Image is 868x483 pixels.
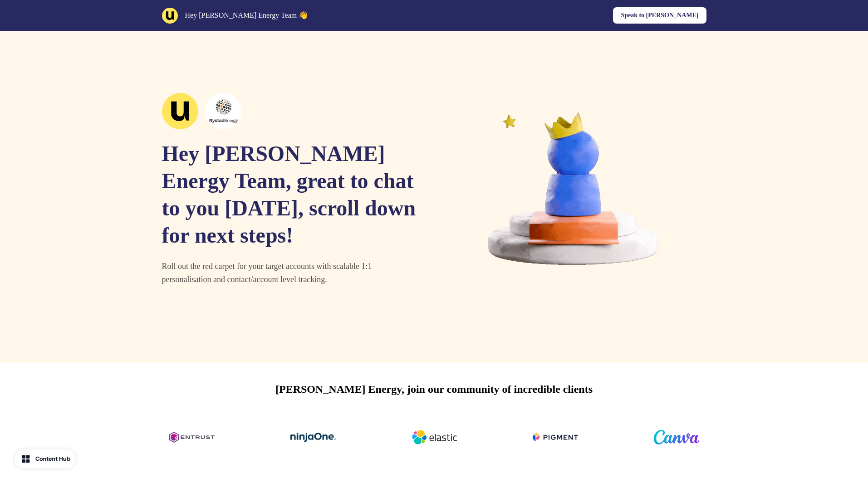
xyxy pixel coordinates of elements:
div: Content Hub [35,454,70,463]
p: Hey [PERSON_NAME] Energy Team 👋 [185,10,308,21]
a: Speak to [PERSON_NAME] [613,7,706,24]
button: Content Hub [15,449,76,468]
p: [PERSON_NAME] Energy, join our community of incredible clients [275,381,593,397]
span: Hey [PERSON_NAME] Energy Team, great to chat to you [DATE], scroll down for next steps! [162,141,416,247]
span: Roll out the red carpet for your target accounts with scalable 1:1 personalisation and contact/ac... [162,262,372,284]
